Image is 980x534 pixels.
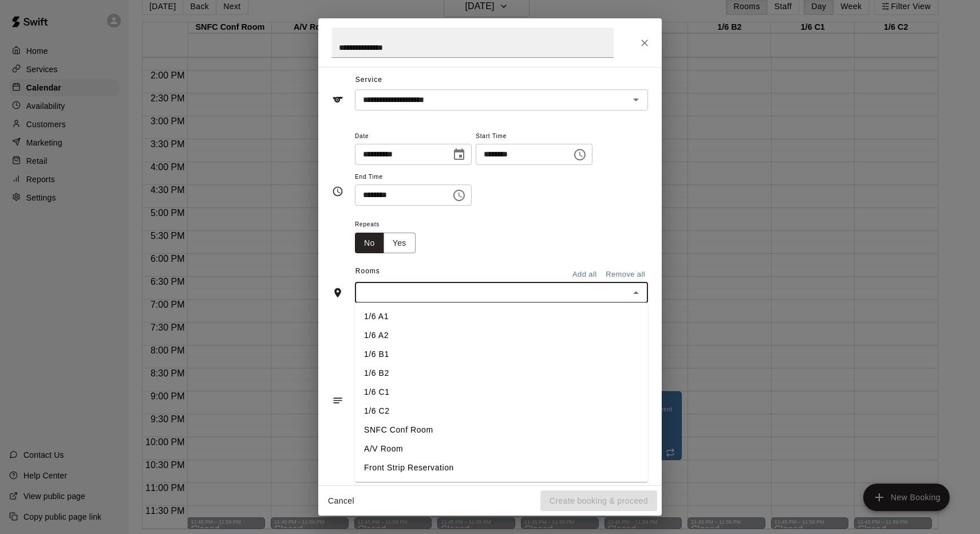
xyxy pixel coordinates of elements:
button: Add all [566,266,603,284]
button: Choose time, selected time is 10:15 PM [448,184,471,207]
span: Date [355,129,472,144]
li: 1/6 A1 [355,307,648,326]
button: Yes [384,233,416,254]
span: End Time [355,170,472,185]
button: Cancel [323,490,359,512]
button: Open [628,92,644,108]
li: A/V Room [355,439,648,458]
span: Repeats [355,217,425,233]
span: Rooms [355,267,380,275]
li: SNFC Conf Room [355,421,648,439]
svg: Rooms [332,287,343,299]
li: 1/6 B1 [355,345,648,364]
li: 1/6 C2 [355,402,648,421]
svg: Timing [332,186,343,197]
div: outlined button group [355,233,416,254]
li: Front Strip Reservation [355,458,648,477]
button: Choose time, selected time is 9:00 PM [568,143,591,166]
svg: Service [332,94,343,105]
button: Choose date, selected date is Sep 10, 2025 [448,143,471,166]
button: No [355,233,384,254]
button: Remove all [603,266,648,284]
li: 1/6 A2 [355,326,648,345]
li: 1/6 B2 [355,364,648,383]
button: Close [634,33,655,53]
span: Start Time [476,129,592,144]
button: Close [628,285,644,301]
span: Service [355,76,382,84]
li: 1/6 C1 [355,383,648,402]
svg: Notes [332,395,343,406]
